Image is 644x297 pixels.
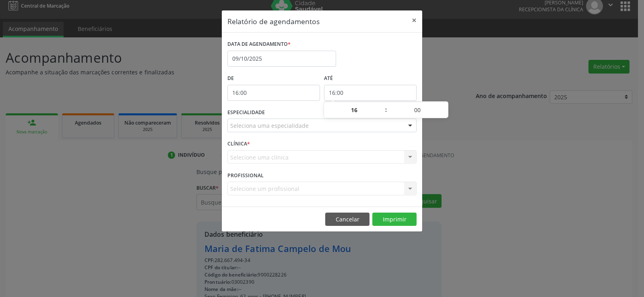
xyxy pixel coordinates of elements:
button: Close [406,10,422,30]
button: Imprimir [372,213,417,226]
span: : [385,102,387,118]
label: CLÍNICA [227,138,250,150]
input: Selecione o horário inicial [227,85,320,101]
span: Seleciona uma especialidade [230,121,309,130]
input: Hour [324,102,385,118]
label: De [227,72,320,85]
label: DATA DE AGENDAMENTO [227,38,291,51]
label: ATÉ [324,72,417,85]
button: Cancelar [325,213,369,226]
label: ESPECIALIDADE [227,107,265,119]
input: Selecione o horário final [324,85,417,101]
input: Minute [387,102,448,118]
h5: Relatório de agendamentos [227,16,320,27]
label: PROFISSIONAL [227,169,264,182]
input: Selecione uma data ou intervalo [227,51,336,67]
